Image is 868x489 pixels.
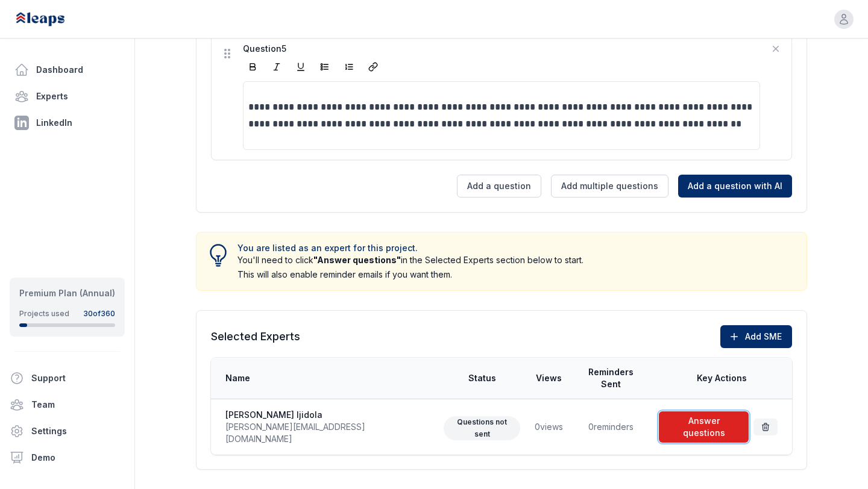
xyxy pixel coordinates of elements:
button: Support [5,366,120,390]
span: [PERSON_NAME][EMAIL_ADDRESS][DOMAIN_NAME] [225,421,429,445]
button: Numbered List [339,57,359,76]
a: Experts [10,84,125,108]
button: Delete question [770,43,782,55]
th: Status [436,358,527,399]
a: Team [5,393,130,417]
button: Underline (Cmd+U) [291,57,310,76]
button: Bold (Cmd+B) [243,57,262,76]
a: Settings [5,419,130,443]
button: Add SME [720,325,792,348]
button: Answer questions [659,411,749,443]
strong: "Answer questions" [313,255,401,265]
button: Add Link [363,57,383,76]
th: Name [211,358,436,399]
span: [PERSON_NAME] Ijidola [225,409,429,421]
th: Reminders Sent [570,358,652,399]
span: Questions not sent [444,416,520,440]
button: Italic (Cmd+I) [267,57,286,76]
td: 0 reminders [570,399,652,455]
a: LinkedIn [10,111,125,135]
div: Question 5 [243,43,760,55]
p: You are listed as an expert for this project. [237,242,583,254]
div: 30 of 360 [83,309,115,319]
td: 0 views [527,399,570,455]
p: You'll need to click in the Selected Experts section below to start. [237,254,583,266]
h2: Selected Experts [211,328,300,345]
p: This will also enable reminder emails if you want them. [237,269,583,281]
button: Bullet List [315,57,335,76]
button: Add a question [457,175,541,198]
th: Key Actions [652,358,792,399]
a: Demo [5,446,130,470]
button: Delete SME [753,419,778,435]
th: Views [527,358,570,399]
button: Add multiple questions [551,175,668,198]
div: Premium Plan (Annual) [19,287,115,299]
img: Leaps [14,6,92,33]
a: Dashboard [10,58,125,82]
button: Add a question with AI [678,175,792,198]
div: Projects used [19,309,69,319]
